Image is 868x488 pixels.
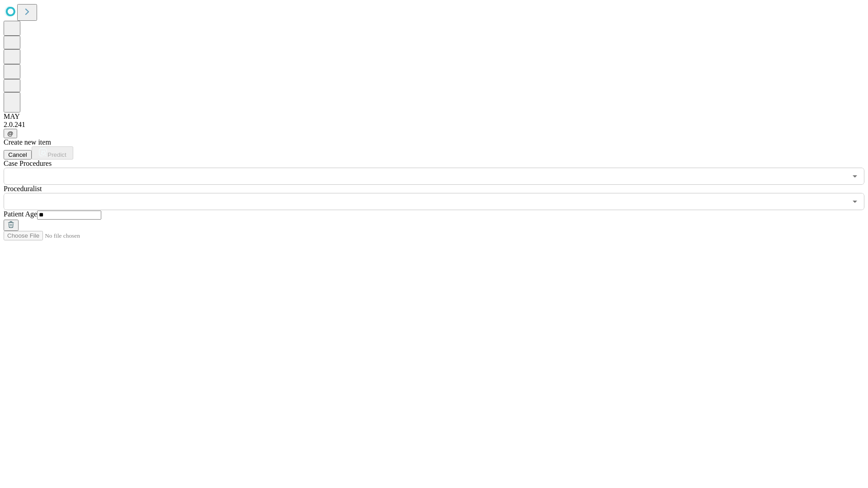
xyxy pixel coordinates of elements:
[4,160,52,167] span: Scheduled Procedure
[849,195,861,208] button: Open
[4,121,864,129] div: 2.0.241
[4,150,32,160] button: Cancel
[7,130,14,137] span: @
[4,113,864,121] div: MAY
[4,129,17,138] button: @
[4,210,37,218] span: Patient Age
[47,151,66,158] span: Predict
[849,170,861,183] button: Open
[32,146,73,160] button: Predict
[4,185,42,192] span: Proceduralist
[4,138,51,146] span: Create new item
[8,151,27,158] span: Cancel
